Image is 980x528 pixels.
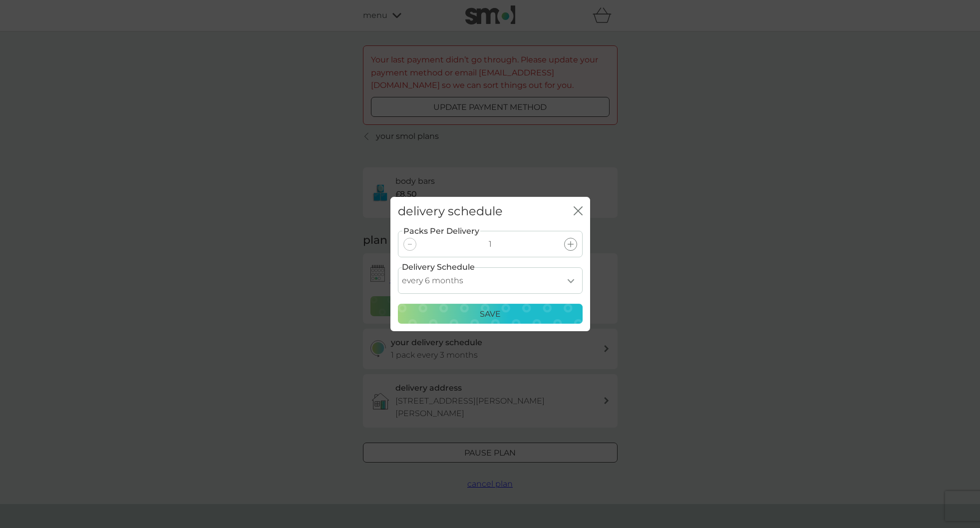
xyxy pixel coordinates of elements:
[402,261,475,274] label: Delivery Schedule
[480,308,501,321] p: Save
[402,225,480,238] label: Packs Per Delivery
[398,304,583,324] button: Save
[489,238,492,251] p: 1
[574,206,583,217] button: close
[398,204,503,219] h2: delivery schedule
